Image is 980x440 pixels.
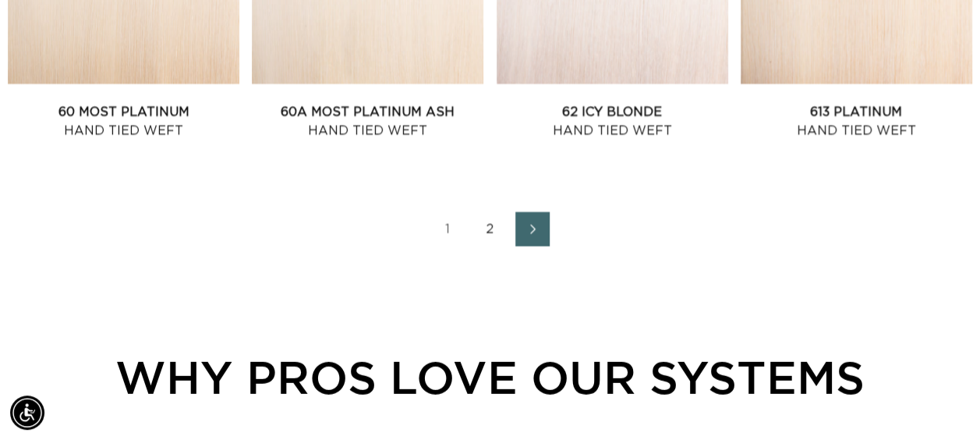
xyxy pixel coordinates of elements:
a: Next page [515,212,550,247]
a: 60A Most Platinum Ash Hand Tied Weft [252,103,483,140]
a: 613 Platinum Hand Tied Weft [741,103,972,140]
a: 60 Most Platinum Hand Tied Weft [8,103,239,140]
div: WHY PROS LOVE OUR SYSTEMS [86,343,895,411]
a: Page 2 [473,212,508,247]
a: Page 1 [431,212,465,247]
a: 62 Icy Blonde Hand Tied Weft [497,103,728,140]
nav: Pagination [8,212,972,247]
div: Accessibility Menu [10,396,44,430]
